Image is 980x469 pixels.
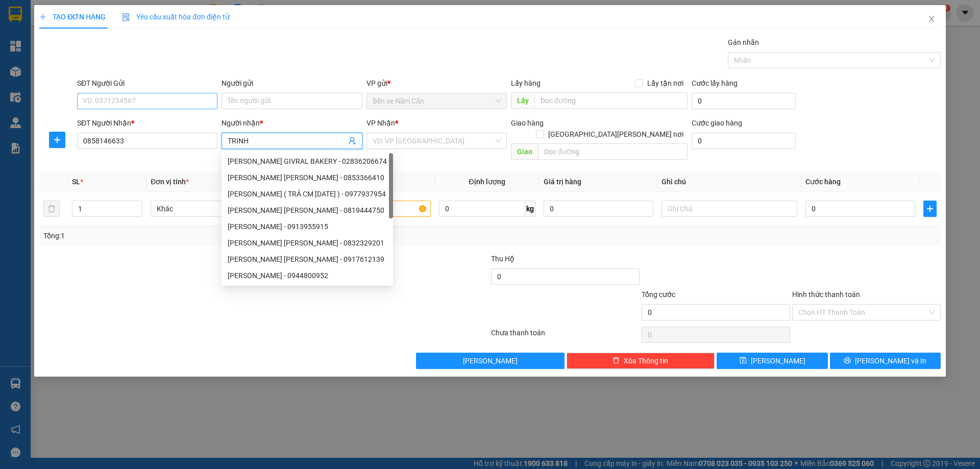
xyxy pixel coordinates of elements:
[927,15,936,23] span: close
[348,137,356,145] span: user-add
[77,117,217,129] div: SĐT Người Nhận
[692,119,742,127] label: Cước giao hàng
[222,186,393,202] div: TRINH ( TRẢ CM 23/9/2025 ) - 0977937954
[923,201,937,217] button: plus
[612,357,620,365] span: delete
[740,357,747,365] span: save
[692,79,738,87] label: Cước lấy hàng
[624,355,668,366] span: Xóa Thông tin
[157,201,280,216] span: Khác
[59,37,67,45] span: phone
[5,35,194,48] li: 02839.63.63.63
[39,13,106,21] span: TẠO ĐƠN HÀNG
[72,178,80,186] span: SL
[228,172,387,183] div: [PERSON_NAME] [PERSON_NAME] - 0853366410
[151,178,189,186] span: Đơn vị tính
[805,178,841,186] span: Cước hàng
[751,355,805,366] span: [PERSON_NAME]
[490,327,641,345] div: Chưa thanh toán
[511,79,541,87] span: Lấy hàng
[917,5,946,34] button: Close
[122,13,130,21] img: icon
[661,201,797,217] input: Ghi Chú
[463,355,518,366] span: [PERSON_NAME]
[643,78,688,89] span: Lấy tận nơi
[43,201,60,217] button: delete
[39,13,46,20] span: plus
[50,136,65,144] span: plus
[642,290,675,299] span: Tổng cước
[544,129,688,140] span: [GEOGRAPHIC_DATA][PERSON_NAME] nơi
[728,38,759,46] label: Gán nhãn
[228,237,387,249] div: [PERSON_NAME] [PERSON_NAME] - 0832329201
[567,353,715,369] button: deleteXóa Thông tin
[692,133,796,149] input: Cước giao hàng
[222,153,393,169] div: TRINH GIVRAL BAKERY - 02836206674
[222,78,362,89] div: Người gửi
[222,267,393,284] div: GIA TRINH NGÔ - 0944800952
[511,92,534,109] span: Lấy
[5,64,144,81] b: GỬI : Bến xe Năm Căn
[59,24,67,33] span: environment
[373,93,501,109] span: Bến xe Năm Căn
[222,235,393,251] div: TRỊNH THỊ KIM PHĂNG - 0832329201
[228,205,387,216] div: [PERSON_NAME] [PERSON_NAME] - 0819444750
[717,353,827,369] button: save[PERSON_NAME]
[491,255,514,263] span: Thu Hộ
[228,270,387,281] div: [PERSON_NAME] - 0944800952
[77,78,217,89] div: SĐT Người Gửi
[544,201,653,217] input: 0
[228,254,387,265] div: [PERSON_NAME] [PERSON_NAME] - 0917612139
[657,172,801,192] th: Ghi chú
[228,156,387,167] div: [PERSON_NAME] GIVRAL BAKERY - 02836206674
[511,143,538,160] span: Giao
[830,353,941,369] button: printer[PERSON_NAME] và In
[366,78,507,89] div: VP gửi
[59,7,144,19] b: [PERSON_NAME]
[222,169,393,186] div: TRỊNH HỘI KIỆT - 0853366410
[844,357,851,365] span: printer
[855,355,926,366] span: [PERSON_NAME] và In
[222,117,362,129] div: Người nhận
[544,178,581,186] span: Giá trị hàng
[366,119,395,127] span: VP Nhận
[924,205,936,213] span: plus
[222,251,393,267] div: trinh ngoc giau - 0917612139
[534,92,688,109] input: Dọc đường
[222,202,393,218] div: TRỊNH TÚ TRÂN - 0819444750
[692,93,796,109] input: Cước lấy hàng
[511,119,544,127] span: Giao hàng
[43,230,378,241] div: Tổng: 1
[469,178,505,186] span: Định lượng
[228,188,387,200] div: [PERSON_NAME] ( TRẢ CM [DATE] ) - 0977937954
[416,353,565,369] button: [PERSON_NAME]
[525,201,535,217] span: kg
[122,13,230,21] span: Yêu cầu xuất hóa đơn điện tử
[222,218,393,235] div: TRỊNH VĂN PHÚC - 0913955915
[538,143,688,160] input: Dọc đường
[792,290,860,299] label: Hình thức thanh toán
[228,221,387,232] div: [PERSON_NAME] - 0913955915
[5,22,194,35] li: 85 [PERSON_NAME]
[49,132,65,148] button: plus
